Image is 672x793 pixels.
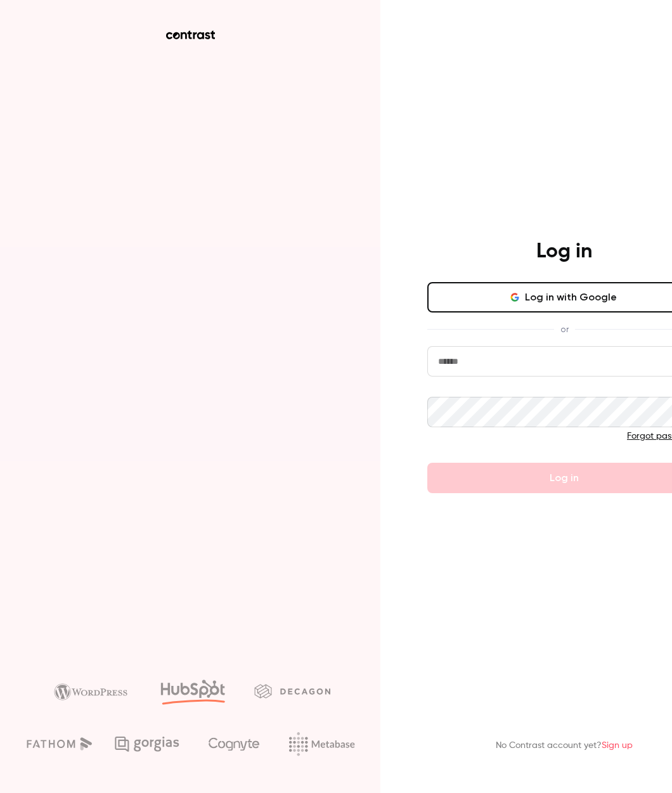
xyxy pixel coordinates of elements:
p: No Contrast account yet? [496,739,633,752]
img: decagon [254,684,330,698]
h4: Log in [536,239,592,264]
a: Sign up [602,741,633,750]
span: or [554,323,575,336]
